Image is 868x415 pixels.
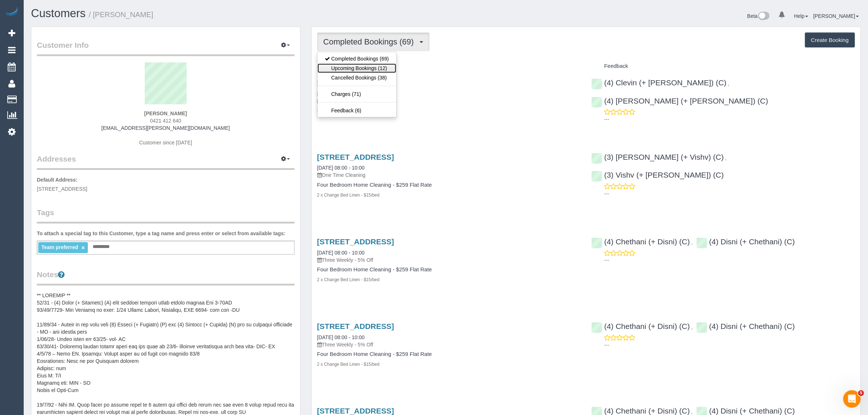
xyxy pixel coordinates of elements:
img: New interface [758,12,770,21]
iframe: Intercom live chat [843,390,861,408]
a: Customers [31,7,86,20]
a: Completed Bookings (69) [318,54,396,63]
small: 2 x Change Bed Linen - $15/bed [317,277,379,282]
a: (3) [PERSON_NAME] (+ Vishv) (C) [591,153,724,161]
a: Cancelled Bookings (38) [318,73,396,82]
a: [EMAIL_ADDRESS][PERSON_NAME][DOMAIN_NAME] [101,125,230,131]
a: Upcoming Bookings (12) [318,63,396,73]
a: [DATE] 08:00 - 10:00 [317,250,365,256]
p: --- [604,190,855,197]
h4: Service [317,63,581,69]
h4: Four Bedroom Home Cleaning - $259 Flat Rate [317,182,581,188]
p: Three Weekly - 5% Off [317,256,581,264]
h4: Four Bedroom Home Cleaning - $259 Flat Rate [317,351,581,357]
a: Feedback (6) [318,106,396,115]
span: , [728,81,729,86]
button: Create Booking [805,32,855,48]
a: (4) Chethani (+ Disni) (C) [591,237,690,246]
legend: Notes [37,269,295,286]
a: × [81,245,85,251]
a: Help [794,13,808,19]
p: --- [604,256,855,264]
a: [DATE] 08:00 - 10:00 [317,165,365,171]
legend: Customer Info [37,40,295,56]
h4: Feedback [591,63,855,69]
small: 2 x Change Bed Linen - $15/bed [317,362,379,367]
label: To attach a special tag to this Customer, type a tag name and press enter or select from availabl... [37,230,285,237]
label: Default Address: [37,176,78,183]
a: [STREET_ADDRESS] [317,153,394,161]
small: 2 x Change Bed Linen - $15/bed [317,193,379,198]
a: [STREET_ADDRESS] [317,322,394,330]
strong: [PERSON_NAME] [144,110,187,116]
span: Customer since [DATE] [139,140,192,146]
a: (4) Disni (+ Chethani) (C) [696,407,795,415]
button: Completed Bookings (69) [317,32,429,51]
span: Completed Bookings (69) [323,37,417,46]
p: Three Weekly - 5% Off [317,341,581,348]
a: (3) Vishv (+ [PERSON_NAME]) (C) [591,171,724,179]
a: (4) Clevin (+ [PERSON_NAME]) (C) [591,78,726,87]
a: (4) Chethani (+ Disni) (C) [591,322,690,330]
a: [PERSON_NAME] [813,13,859,19]
span: 0421 412 640 [150,118,182,124]
span: Team preferred [41,244,78,250]
a: (4) Disni (+ Chethani) (C) [696,237,795,246]
legend: Tags [37,207,295,224]
p: --- [604,341,855,349]
img: Automaid Logo [4,7,19,18]
span: , [691,240,693,245]
a: (4) [PERSON_NAME] (+ [PERSON_NAME]) (C) [591,97,768,105]
p: One Time Cleaning [317,171,581,179]
p: Three Weekly - 5% Off [317,97,581,105]
a: (4) Disni (+ Chethani) (C) [696,322,795,330]
a: [STREET_ADDRESS] [317,407,394,415]
span: [STREET_ADDRESS] [37,186,87,192]
h4: Hourly Service - $70/h [317,108,581,114]
a: Charges (71) [318,89,396,99]
span: 5 [858,390,864,396]
small: / [PERSON_NAME] [89,11,153,19]
p: --- [604,116,855,123]
span: , [725,155,727,161]
a: (4) Chethani (+ Disni) (C) [591,407,690,415]
span: , [691,324,693,330]
a: [STREET_ADDRESS] [317,237,394,246]
h4: Four Bedroom Home Cleaning - $259 Flat Rate [317,267,581,273]
a: Beta [747,13,770,19]
a: [DATE] 08:00 - 10:00 [317,334,365,340]
span: , [691,409,693,415]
